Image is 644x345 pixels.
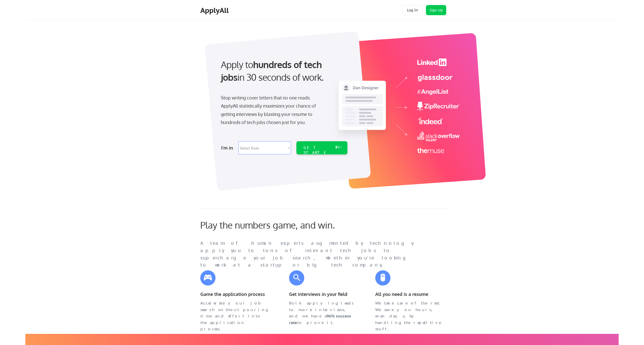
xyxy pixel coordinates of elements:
div: Play the numbers game, and win. [200,219,357,230]
div: Get interviews in your field [289,291,357,298]
button: Sign Up [426,5,446,15]
div: A team of human experts augmented by technology apply you to tons of relevant tech jobs to superc... [200,240,423,269]
div: ApplyAll [200,6,230,15]
div: All you need is a resume [375,291,444,298]
div: Bulk applying leads to more interviews, and we have a to prove it. [289,300,357,326]
div: I'm in [221,144,235,152]
div: We take care of the rest. We save you hours, even days, by handling the repetitive stuff. [375,300,444,332]
strong: 96% success rate [289,313,352,325]
div: Stop writing cover letters that no one reads. ApplyAll statistically maximizes your chance of get... [221,94,325,127]
strong: hundreds of tech jobs [221,59,324,83]
div: GET STARTED [303,145,331,160]
div: Accelerate your job search without pouring time and effort into the application process. [200,300,269,332]
div: Apply to in 30 seconds of work. [221,58,345,84]
button: Log In [402,5,423,15]
div: Game the application process [200,291,269,298]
